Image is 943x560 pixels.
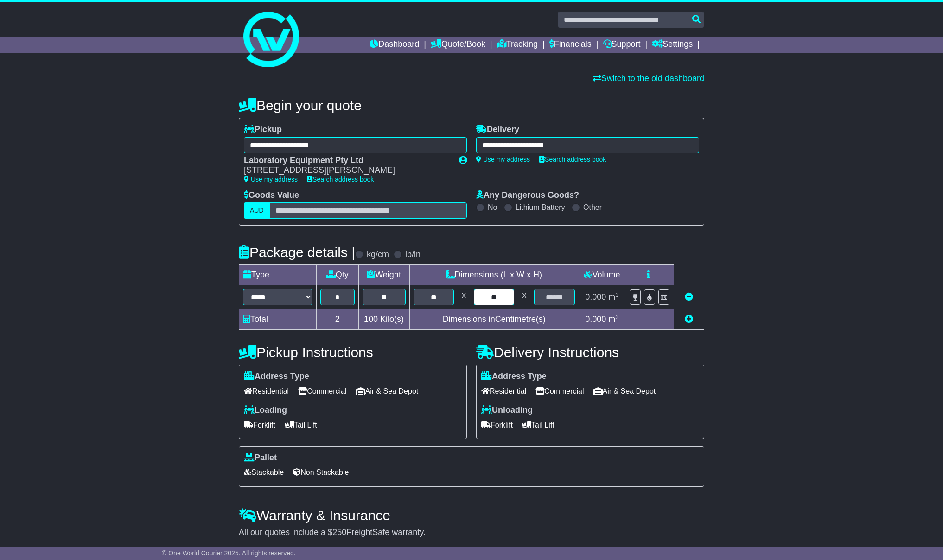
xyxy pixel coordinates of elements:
h4: Package details | [239,245,355,260]
td: Weight [358,265,409,285]
span: Air & Sea Depot [356,384,419,398]
span: 100 [364,315,378,324]
label: Pallet [244,453,277,463]
td: Total [239,309,317,330]
td: Type [239,265,317,285]
label: Loading [244,405,287,415]
span: Residential [481,384,526,398]
a: Dashboard [370,37,419,53]
label: Other [583,203,602,212]
span: 250 [332,528,346,537]
h4: Warranty & Insurance [239,508,704,523]
a: Switch to the old dashboard [593,74,704,83]
a: Tracking [497,37,538,53]
a: Search address book [539,156,606,163]
h4: Begin your quote [239,98,704,113]
h4: Pickup Instructions [239,345,467,360]
a: Remove this item [685,292,693,302]
label: Address Type [244,371,309,382]
span: Commercial [298,384,346,398]
div: All our quotes include a $ FreightSafe warranty. [239,528,704,538]
a: Support [603,37,641,53]
span: Forklift [481,418,513,432]
label: lb/in [405,250,421,260]
label: Lithium Battery [516,203,565,212]
td: x [458,285,470,309]
label: Any Dangerous Goods? [476,190,579,201]
a: Use my address [244,176,298,183]
span: Commercial [535,384,584,398]
a: Use my address [476,156,530,163]
td: Volume [579,265,625,285]
label: Pickup [244,125,282,135]
td: Dimensions (L x W x H) [409,265,579,285]
a: Financials [549,37,592,53]
span: m [608,315,619,324]
sup: 3 [615,291,619,298]
span: Residential [244,384,289,398]
label: No [488,203,497,212]
span: © One World Courier 2025. All rights reserved. [162,549,296,557]
a: Settings [652,37,693,53]
span: Air & Sea Depot [593,384,656,398]
span: Tail Lift [522,418,554,432]
td: x [518,285,530,309]
td: 2 [317,309,359,330]
label: Goods Value [244,190,299,201]
a: Search address book [307,176,374,183]
span: 0.000 [585,292,606,302]
span: m [608,292,619,302]
a: Quote/Book [431,37,485,53]
td: Kilo(s) [358,309,409,330]
span: Non Stackable [293,465,349,479]
label: kg/cm [367,250,389,260]
label: Address Type [481,371,547,382]
span: Stackable [244,465,284,479]
label: Unloading [481,405,533,415]
span: Tail Lift [285,418,317,432]
div: Laboratory Equipment Pty Ltd [244,156,450,166]
label: Delivery [476,125,519,135]
span: 0.000 [585,315,606,324]
label: AUD [244,202,270,219]
h4: Delivery Instructions [476,345,704,360]
td: Dimensions in Centimetre(s) [409,309,579,330]
span: Forklift [244,418,275,432]
a: Add new item [685,315,693,324]
div: [STREET_ADDRESS][PERSON_NAME] [244,165,450,176]
td: Qty [317,265,359,285]
sup: 3 [615,314,619,321]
